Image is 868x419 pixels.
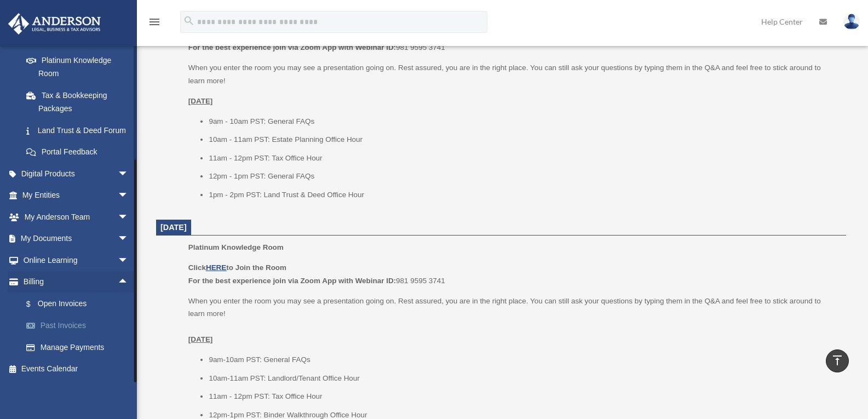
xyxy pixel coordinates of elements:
[843,14,860,30] img: User Pic
[206,263,226,272] a: HERE
[209,115,838,128] li: 9am - 10am PST: General FAQs
[188,277,396,285] b: For the best experience join via Zoom App with Webinar ID:
[209,133,838,146] li: 10am - 11am PST: Estate Planning Office Hour
[148,19,161,28] a: menu
[8,249,145,271] a: Online Learningarrow_drop_down
[183,15,195,27] i: search
[148,15,161,28] i: menu
[188,97,213,105] u: [DATE]
[831,354,844,367] i: vertical_align_top
[8,358,145,380] a: Events Calendar
[15,336,145,358] a: Manage Payments
[160,223,187,232] span: [DATE]
[118,185,140,207] span: arrow_drop_down
[5,13,104,35] img: Anderson Advisors Platinum Portal
[118,228,140,250] span: arrow_drop_down
[15,84,145,119] a: Tax & Bookkeeping Packages
[118,163,140,185] span: arrow_drop_down
[209,353,838,366] li: 9am-10am PST: General FAQs
[209,170,838,183] li: 12pm - 1pm PST: General FAQs
[15,119,145,141] a: Land Trust & Deed Forum
[15,141,145,163] a: Portal Feedback
[15,315,145,337] a: Past Invoices
[188,263,286,272] b: Click to Join the Room
[188,295,838,346] p: When you enter the room you may see a presentation going on. Rest assured, you are in the right p...
[118,271,140,294] span: arrow_drop_up
[209,188,838,202] li: 1pm - 2pm PST: Land Trust & Deed Office Hour
[8,185,145,206] a: My Entitiesarrow_drop_down
[32,297,38,311] span: $
[188,43,396,51] b: For the best experience join via Zoom App with Webinar ID:
[118,206,140,228] span: arrow_drop_down
[118,249,140,272] span: arrow_drop_down
[188,61,838,87] p: When you enter the room you may see a presentation going on. Rest assured, you are in the right p...
[8,228,145,250] a: My Documentsarrow_drop_down
[826,349,849,372] a: vertical_align_top
[8,271,145,293] a: Billingarrow_drop_up
[209,390,838,403] li: 11am - 12pm PST: Tax Office Hour
[188,261,838,287] p: 981 9595 3741
[188,335,213,343] u: [DATE]
[8,163,145,185] a: Digital Productsarrow_drop_down
[15,292,145,315] a: $Open Invoices
[209,152,838,165] li: 11am - 12pm PST: Tax Office Hour
[15,49,140,84] a: Platinum Knowledge Room
[209,372,838,385] li: 10am-11am PST: Landlord/Tenant Office Hour
[188,243,284,251] span: Platinum Knowledge Room
[8,206,145,228] a: My Anderson Teamarrow_drop_down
